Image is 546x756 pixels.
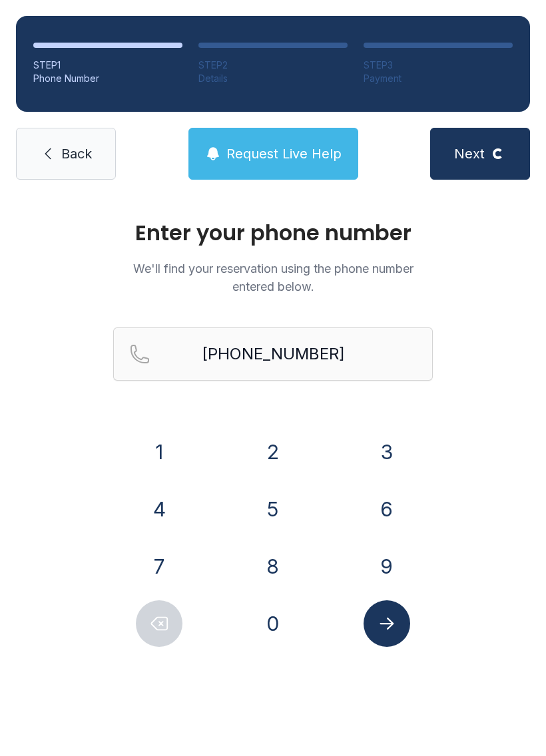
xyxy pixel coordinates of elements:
[33,59,182,72] div: STEP 1
[364,429,410,475] button: 3
[250,486,296,532] button: 5
[364,486,410,532] button: 6
[198,59,348,72] div: STEP 2
[364,72,513,85] div: Payment
[113,222,433,244] h1: Enter your phone number
[364,600,410,647] button: Submit lookup form
[364,543,410,590] button: 9
[136,486,182,532] button: 4
[198,72,348,85] div: Details
[364,59,513,72] div: STEP 3
[226,144,342,163] span: Request Live Help
[454,144,485,163] span: Next
[113,327,433,381] input: Reservation phone number
[113,260,433,295] p: We'll find your reservation using the phone number entered below.
[250,429,296,475] button: 2
[250,600,296,647] button: 0
[136,543,182,590] button: 7
[33,72,182,85] div: Phone Number
[61,144,92,163] span: Back
[136,600,182,647] button: Delete number
[136,429,182,475] button: 1
[250,543,296,590] button: 8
